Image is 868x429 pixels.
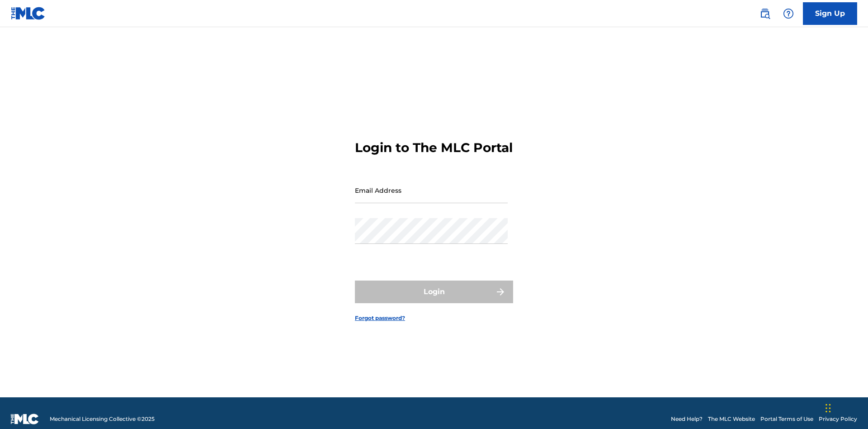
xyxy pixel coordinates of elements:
a: Public Search [756,5,774,23]
a: The MLC Website [708,415,755,423]
a: Privacy Policy [819,415,857,423]
iframe: Chat Widget [823,386,868,429]
img: help [783,8,794,19]
img: search [759,8,770,19]
img: logo [11,414,39,424]
a: Sign Up [803,2,857,25]
img: MLC Logo [11,7,46,20]
a: Need Help? [671,415,703,423]
div: Help [779,5,797,23]
h3: Login to The MLC Portal [355,140,513,156]
span: Mechanical Licensing Collective © 2025 [50,415,155,423]
div: Drag [826,395,831,422]
a: Portal Terms of Use [760,415,813,423]
a: Forgot password? [355,314,405,322]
